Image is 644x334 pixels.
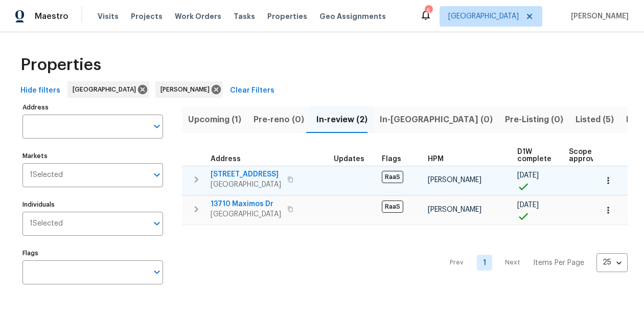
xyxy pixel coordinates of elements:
[22,104,163,110] label: Address
[517,202,539,209] span: [DATE]
[567,11,629,21] span: [PERSON_NAME]
[188,113,241,127] span: Upcoming (1)
[211,155,241,163] span: Address
[22,202,163,208] label: Individuals
[382,201,403,213] span: RaaS
[428,155,444,163] span: HPM
[596,249,628,276] div: 25
[155,81,223,98] div: [PERSON_NAME]
[16,81,64,100] button: Hide filters
[22,153,163,159] label: Markets
[67,81,149,98] div: [GEOGRAPHIC_DATA]
[73,84,140,95] span: [GEOGRAPHIC_DATA]
[380,113,493,127] span: In-[GEOGRAPHIC_DATA] (0)
[211,180,281,190] span: [GEOGRAPHIC_DATA]
[254,113,304,127] span: Pre-reno (0)
[22,250,163,256] label: Flags
[517,148,551,163] span: D1W complete
[428,176,481,184] span: [PERSON_NAME]
[316,113,367,127] span: In-review (2)
[150,168,164,182] button: Open
[150,265,164,279] button: Open
[533,258,584,268] p: Items Per Page
[211,199,281,209] span: 13710 Maximos Dr
[150,216,164,231] button: Open
[576,113,614,127] span: Listed (5)
[267,11,307,21] span: Properties
[30,171,63,180] span: 1 Selected
[505,113,563,127] span: Pre-Listing (0)
[382,171,403,183] span: RaaS
[20,84,60,97] span: Hide filters
[30,219,63,228] span: 1 Selected
[98,11,119,21] span: Visits
[448,11,519,21] span: [GEOGRAPHIC_DATA]
[234,13,255,20] span: Tasks
[175,11,221,21] span: Work Orders
[382,155,401,163] span: Flags
[319,11,386,21] span: Geo Assignments
[428,206,481,213] span: [PERSON_NAME]
[35,11,68,21] span: Maestro
[517,172,539,179] span: [DATE]
[150,119,164,133] button: Open
[211,209,281,219] span: [GEOGRAPHIC_DATA]
[334,155,364,163] span: Updates
[131,11,163,21] span: Projects
[230,84,274,97] span: Clear Filters
[20,60,101,70] span: Properties
[211,169,281,180] span: [STREET_ADDRESS]
[440,231,628,295] nav: Pagination Navigation
[425,6,432,16] div: 5
[569,148,604,163] span: Scope approved
[477,255,492,271] a: Goto page 1
[160,84,214,95] span: [PERSON_NAME]
[226,81,279,100] button: Clear Filters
